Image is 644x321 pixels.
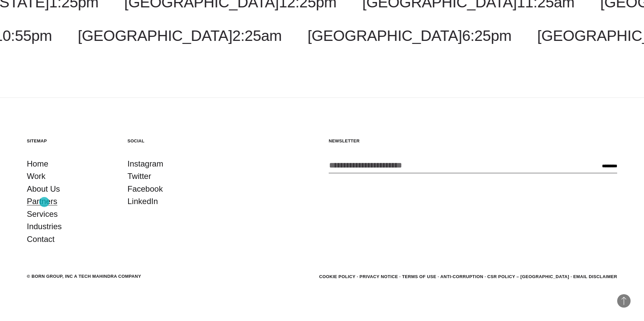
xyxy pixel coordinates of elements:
a: Twitter [127,170,151,183]
a: Partners [27,195,57,208]
h5: Newsletter [329,138,617,144]
a: Facebook [127,183,163,195]
h5: Social [127,138,215,144]
a: Industries [27,220,62,233]
span: 6:25pm [462,27,512,44]
a: CSR POLICY – [GEOGRAPHIC_DATA] [487,274,569,279]
a: Work [27,170,46,183]
a: Terms of Use [402,274,436,279]
span: 2:25am [232,27,282,44]
a: Cookie Policy [319,274,355,279]
a: Services [27,208,58,220]
a: [GEOGRAPHIC_DATA]6:25pm [308,27,512,44]
a: About Us [27,183,60,195]
a: Email Disclaimer [573,274,617,279]
div: © BORN GROUP, INC A Tech Mahindra Company [27,273,141,280]
a: Instagram [127,157,163,170]
a: Contact [27,233,55,246]
a: Home [27,157,48,170]
a: [GEOGRAPHIC_DATA]2:25am [78,27,282,44]
button: Back to Top [617,294,631,308]
a: Anti-Corruption [440,274,483,279]
a: Privacy Notice [360,274,398,279]
a: LinkedIn [127,195,158,208]
h5: Sitemap [27,138,114,144]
